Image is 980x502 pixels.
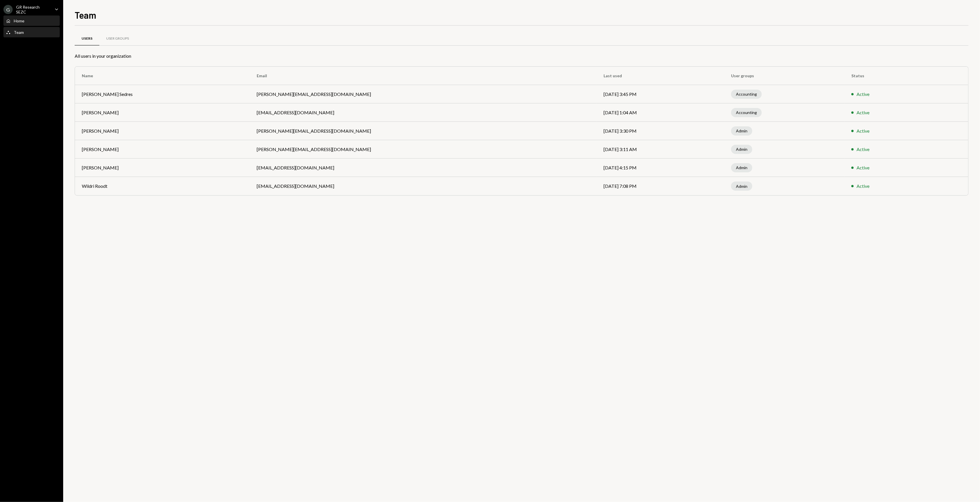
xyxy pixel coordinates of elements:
[250,122,597,140] td: [PERSON_NAME][EMAIL_ADDRESS][DOMAIN_NAME]
[3,16,60,26] a: Home
[16,5,50,14] div: GR Research SEZC
[597,85,724,103] td: [DATE] 3:45 PM
[844,67,931,85] th: Status
[99,31,136,46] a: User Groups
[250,67,597,85] th: Email
[75,103,250,122] td: [PERSON_NAME]
[731,163,752,172] div: Admin
[250,103,597,122] td: [EMAIL_ADDRESS][DOMAIN_NAME]
[75,85,250,103] td: [PERSON_NAME] Sedres
[250,85,597,103] td: [PERSON_NAME][EMAIL_ADDRESS][DOMAIN_NAME]
[597,103,724,122] td: [DATE] 1:04 AM
[250,177,597,195] td: [EMAIL_ADDRESS][DOMAIN_NAME]
[75,9,96,21] h1: Team
[857,91,869,98] div: Active
[597,67,724,85] th: Last used
[597,177,724,195] td: [DATE] 7:08 PM
[857,164,869,171] div: Active
[75,140,250,159] td: [PERSON_NAME]
[857,183,869,190] div: Active
[731,182,752,191] div: Admin
[597,140,724,159] td: [DATE] 3:11 AM
[597,159,724,177] td: [DATE] 4:15 PM
[731,145,752,154] div: Admin
[75,177,250,195] td: Wildri Roodt
[82,36,92,41] div: Users
[14,18,24,23] div: Home
[731,126,752,136] div: Admin
[731,90,762,99] div: Accounting
[75,122,250,140] td: [PERSON_NAME]
[75,159,250,177] td: [PERSON_NAME]
[857,109,869,116] div: Active
[250,140,597,159] td: [PERSON_NAME][EMAIL_ADDRESS][DOMAIN_NAME]
[75,67,250,85] th: Name
[14,30,24,35] div: Team
[597,122,724,140] td: [DATE] 3:30 PM
[724,67,845,85] th: User groups
[857,146,869,153] div: Active
[75,53,969,59] div: All users in your organization
[75,31,99,46] a: Users
[857,128,869,134] div: Active
[250,159,597,177] td: [EMAIL_ADDRESS][DOMAIN_NAME]
[106,36,129,41] div: User Groups
[3,5,13,14] div: G
[3,27,60,37] a: Team
[731,108,762,117] div: Accounting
